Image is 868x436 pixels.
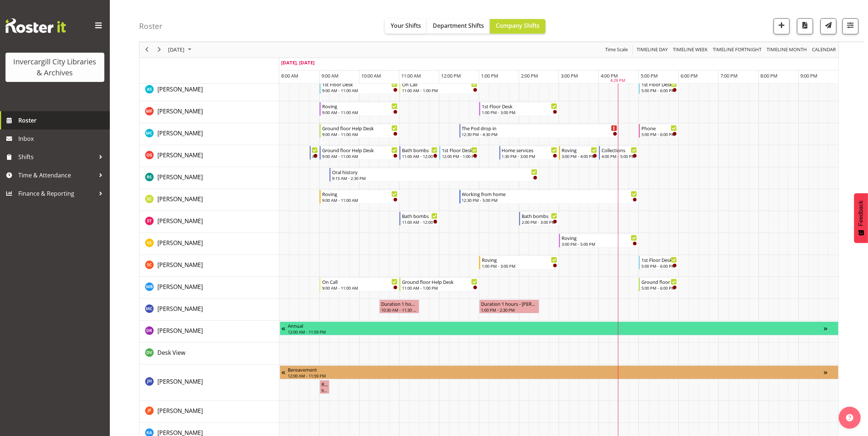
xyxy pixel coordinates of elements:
[320,124,399,138] div: Michelle Cunningham"s event - Ground floor Help Desk Begin From Thursday, October 2, 2025 at 9:00...
[399,80,479,94] div: Mandy Stenton"s event - On Call Begin From Thursday, October 2, 2025 at 11:00:00 AM GMT+13:00 End...
[139,167,279,189] td: Rosie Stather resource
[858,200,864,226] span: Feedback
[481,307,537,313] div: 1:00 PM - 2:30 PM
[641,131,677,137] div: 5:00 PM - 6:00 PM
[280,322,839,335] div: Debra Robinson"s event - Annual Begin From Wednesday, October 1, 2025 at 12:00:00 AM GMT+13:00 En...
[157,282,203,291] a: [PERSON_NAME]
[482,102,557,110] div: 1st Floor Desk
[157,107,203,115] span: [PERSON_NAME]
[641,72,658,79] span: 5:00 PM
[811,45,837,55] span: calendar
[157,261,203,269] span: [PERSON_NAME]
[402,153,437,159] div: 11:00 AM - 12:00 PM
[322,278,398,285] div: On Call
[399,212,439,226] div: Saniya Thompson"s event - Bath bombs Begin From Thursday, October 2, 2025 at 11:00:00 AM GMT+13:0...
[322,131,398,137] div: 9:00 AM - 11:00 AM
[157,151,203,159] a: [PERSON_NAME]
[562,241,637,247] div: 3:00 PM - 5:00 PM
[157,85,203,94] a: [PERSON_NAME]
[157,195,203,203] span: [PERSON_NAME]
[639,256,679,270] div: Serena Casey"s event - 1st Floor Desk Begin From Thursday, October 2, 2025 at 5:00:00 PM GMT+13:0...
[157,173,203,181] span: [PERSON_NAME]
[288,366,824,373] div: Bereavement
[439,146,479,160] div: Olivia Stanley"s event - 1st Floor Desk Begin From Thursday, October 2, 2025 at 12:00:00 PM GMT+1...
[502,153,558,159] div: 1:30 PM - 3:00 PM
[601,72,618,79] span: 4:00 PM
[774,18,790,34] button: Add a new shift
[157,377,203,386] a: [PERSON_NAME]
[399,146,439,160] div: Olivia Stanley"s event - Bath bombs Begin From Thursday, October 2, 2025 at 11:00:00 AM GMT+13:00...
[636,45,668,55] span: Timeline Day
[502,146,558,154] div: Home services
[611,78,626,84] div: 4:29 PM
[462,190,637,198] div: Working from home
[720,72,738,79] span: 7:00 PM
[522,212,557,219] div: Bath bombs
[672,45,709,55] button: Timeline Week
[599,146,639,160] div: Olivia Stanley"s event - Collections Begin From Thursday, October 2, 2025 at 4:00:00 PM GMT+13:00...
[157,238,203,247] a: [PERSON_NAME]
[320,190,399,204] div: Samuel Carter"s event - Roving Begin From Thursday, October 2, 2025 at 9:00:00 AM GMT+13:00 Ends ...
[154,45,164,55] button: Next
[322,80,398,88] div: 1st Floor Desk
[332,175,537,181] div: 9:15 AM - 2:30 PM
[18,151,95,162] span: Shifts
[281,59,314,66] span: [DATE], [DATE]
[321,72,339,79] span: 9:00 AM
[157,217,203,225] span: [PERSON_NAME]
[165,42,196,57] div: October 2, 2025
[499,146,559,160] div: Olivia Stanley"s event - Home services Begin From Thursday, October 2, 2025 at 1:30:00 PM GMT+13:...
[601,146,637,154] div: Collections
[139,79,279,101] td: Mandy Stenton resource
[157,305,203,313] span: [PERSON_NAME]
[320,102,399,116] div: Marianne Foster"s event - Roving Begin From Thursday, October 2, 2025 at 9:00:00 AM GMT+13:00 End...
[5,18,66,33] img: Rosterit website logo
[322,146,398,154] div: Ground floor Help Desk
[462,197,637,203] div: 12:30 PM - 5:00 PM
[288,373,824,379] div: 12:00 AM - 11:59 PM
[402,219,437,225] div: 11:00 AM - 12:00 PM
[641,124,677,132] div: Phone
[811,45,837,55] button: Month
[639,80,679,94] div: Mandy Stenton"s event - 1st Floor Desk Begin From Thursday, October 2, 2025 at 5:00:00 PM GMT+13:...
[139,123,279,145] td: Michelle Cunningham resource
[462,131,617,137] div: 12:30 PM - 4:30 PM
[329,168,539,182] div: Rosie Stather"s event - Oral history Begin From Thursday, October 2, 2025 at 9:15:00 AM GMT+13:00...
[288,329,824,335] div: 12:00 AM - 11:59 PM
[399,278,479,292] div: Willem Burger"s event - Ground floor Help Desk Begin From Thursday, October 2, 2025 at 11:00:00 A...
[157,129,203,138] a: [PERSON_NAME]
[604,45,629,55] button: Time Scale
[559,234,639,248] div: Saranya Sarisa"s event - Roving Begin From Thursday, October 2, 2025 at 3:00:00 PM GMT+13:00 Ends...
[801,72,818,79] span: 9:00 PM
[157,407,203,415] span: [PERSON_NAME]
[13,56,97,78] div: Invercargill City Libraries & Archives
[157,195,203,203] a: [PERSON_NAME]
[820,18,837,34] button: Send a list of all shifts for the selected filtered period to all rostered employees.
[402,285,477,291] div: 11:00 AM - 1:00 PM
[479,300,539,313] div: Aurora Catu"s event - Duration 1 hours - Aurora Catu Begin From Thursday, October 2, 2025 at 1:00...
[332,168,537,176] div: Oral history
[157,406,203,415] a: [PERSON_NAME]
[157,151,203,159] span: [PERSON_NAME]
[141,42,153,57] div: previous period
[139,255,279,277] td: Serena Casey resource
[157,173,203,181] a: [PERSON_NAME]
[402,80,477,88] div: On Call
[139,365,279,401] td: Jillian Hunter resource
[427,19,490,34] button: Department Shifts
[442,153,477,159] div: 12:00 PM - 1:00 PM
[441,72,461,79] span: 12:00 PM
[846,414,853,421] img: help-xxl-2.png
[157,327,203,335] span: [PERSON_NAME]
[842,18,858,34] button: Filter Shifts
[761,72,778,79] span: 8:00 PM
[157,326,203,335] a: [PERSON_NAME]
[310,146,320,160] div: Olivia Stanley"s event - Newspapers Begin From Thursday, October 2, 2025 at 8:45:00 AM GMT+13:00 ...
[167,45,185,55] span: [DATE]
[639,278,679,292] div: Willem Burger"s event - Ground floor Help Desk Begin From Thursday, October 2, 2025 at 5:00:00 PM...
[157,377,203,386] span: [PERSON_NAME]
[562,146,597,154] div: Roving
[641,278,677,285] div: Ground floor Help Desk
[636,45,669,55] button: Timeline Day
